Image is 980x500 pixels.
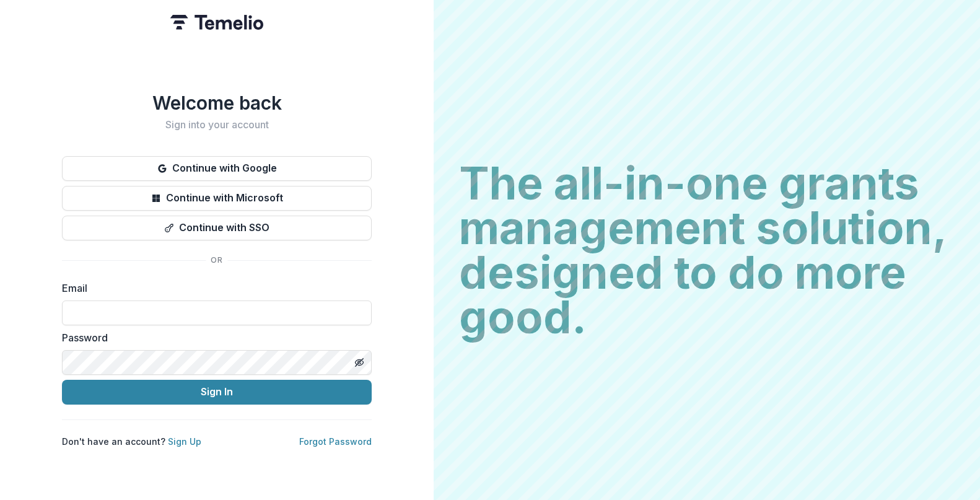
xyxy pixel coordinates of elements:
[62,92,372,114] h1: Welcome back
[349,353,369,372] button: Toggle password visibility
[62,216,372,240] button: Continue with SSO
[62,119,372,131] h2: Sign into your account
[168,436,201,447] a: Sign Up
[62,156,372,181] button: Continue with Google
[62,186,372,211] button: Continue with Microsoft
[170,15,263,30] img: Temelio
[62,435,201,448] p: Don't have an account?
[62,330,364,345] label: Password
[62,380,372,405] button: Sign In
[62,281,364,296] label: Email
[299,436,372,447] a: Forgot Password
